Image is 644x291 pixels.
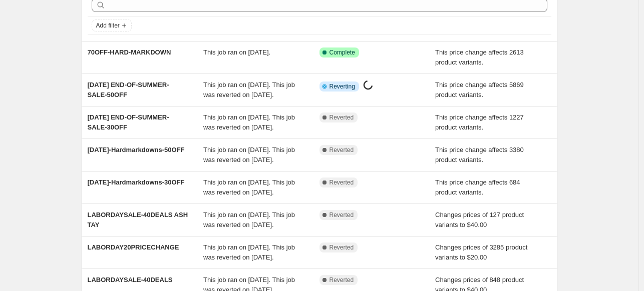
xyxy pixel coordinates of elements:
[203,211,295,228] span: This job ran on [DATE]. This job was reverted on [DATE].
[435,81,524,98] span: This price change affects 5869 product variants.
[330,178,354,186] span: Reverted
[203,243,295,261] span: This job ran on [DATE]. This job was reverted on [DATE].
[88,81,169,98] span: [DATE] END-OF-SUMMER-SALE-50OFF
[88,113,169,131] span: [DATE] END-OF-SUMMER-SALE-30OFF
[88,276,173,283] span: LABORDAYSALE-40DEALS
[88,211,188,228] span: LABORDAYSALE-40DEALS ASH TAY
[330,113,354,121] span: Reverted
[203,146,295,163] span: This job ran on [DATE]. This job was reverted on [DATE].
[330,82,355,90] span: Reverting
[92,19,132,31] button: Add filter
[203,81,295,98] span: This job ran on [DATE]. This job was reverted on [DATE].
[330,276,354,284] span: Reverted
[88,48,171,56] span: 70OFF-HARD-MARKDOWN
[330,243,354,251] span: Reverted
[203,48,270,56] span: This job ran on [DATE].
[88,146,185,153] span: [DATE]-Hardmarkdowns-50OFF
[435,211,524,228] span: Changes prices of 127 product variants to $40.00
[435,178,520,196] span: This price change affects 684 product variants.
[435,113,524,131] span: This price change affects 1227 product variants.
[88,178,185,186] span: [DATE]-Hardmarkdowns-30OFF
[330,48,355,56] span: Complete
[330,146,354,154] span: Reverted
[330,211,354,219] span: Reverted
[88,243,179,251] span: LABORDAY20PRICECHANGE
[203,178,295,196] span: This job ran on [DATE]. This job was reverted on [DATE].
[435,243,527,261] span: Changes prices of 3285 product variants to $20.00
[435,48,524,66] span: This price change affects 2613 product variants.
[435,146,524,163] span: This price change affects 3380 product variants.
[203,113,295,131] span: This job ran on [DATE]. This job was reverted on [DATE].
[96,21,120,29] span: Add filter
